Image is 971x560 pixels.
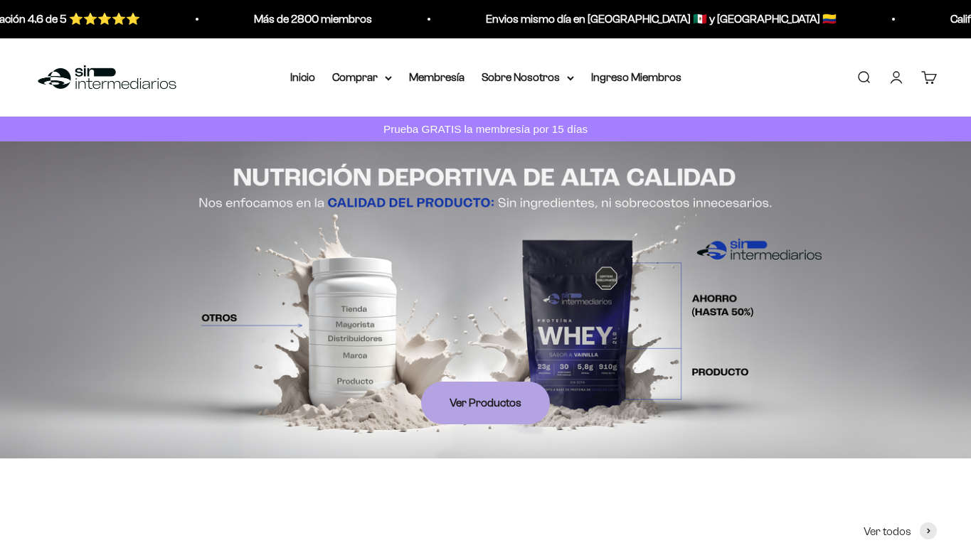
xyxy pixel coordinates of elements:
a: Ingreso Miembros [591,71,681,83]
p: Más de 2800 miembros [252,10,370,28]
span: Ver todos [864,522,911,541]
p: Envios mismo día en [GEOGRAPHIC_DATA] 🇲🇽 y [GEOGRAPHIC_DATA] 🇨🇴 [484,10,834,28]
summary: Comprar [332,68,392,87]
a: Ver todos [864,522,937,541]
a: Inicio [290,71,315,83]
p: Prueba GRATIS la membresía por 15 días [380,120,591,138]
a: Ver Productos [421,382,550,424]
summary: Sobre Nosotros [482,68,574,87]
a: Membresía [409,71,465,83]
